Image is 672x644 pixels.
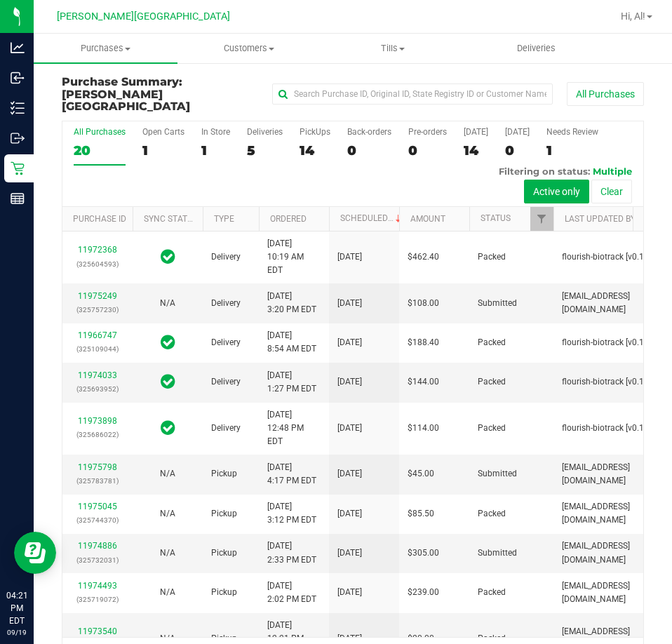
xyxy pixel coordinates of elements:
[267,408,321,449] span: [DATE] 12:48 PM EDT
[337,422,362,435] span: [DATE]
[408,336,439,349] span: $188.40
[144,214,198,224] a: Sync Status
[160,469,175,478] span: Not Applicable
[214,214,234,224] a: Type
[347,127,391,137] div: Back-orders
[621,11,645,22] span: Hi, Al!
[478,467,517,481] span: Submitted
[34,34,177,63] a: Purchases
[211,422,241,435] span: Delivery
[337,336,362,349] span: [DATE]
[562,375,653,389] span: flourish-biotrack [v0.1.0]
[300,127,330,137] div: PickUps
[201,142,230,159] div: 1
[11,101,25,115] inline-svg: Inventory
[337,507,362,521] span: [DATE]
[78,581,117,591] a: 11974493
[408,250,439,264] span: $462.40
[408,297,439,310] span: $108.00
[408,142,447,159] div: 0
[408,586,439,599] span: $239.00
[74,142,126,159] div: 20
[524,180,589,203] button: Active only
[160,297,175,310] button: N/A
[161,372,175,391] span: In Sync
[562,336,653,349] span: flourish-biotrack [v0.1.0]
[408,127,447,137] div: Pre-orders
[211,297,241,310] span: Delivery
[321,34,465,63] a: Tills
[546,142,598,159] div: 1
[593,166,632,177] span: Multiple
[478,546,517,560] span: Submitted
[562,250,653,264] span: flourish-biotrack [v0.1.0]
[267,461,316,488] span: [DATE] 4:17 PM EDT
[247,142,283,159] div: 5
[14,532,56,574] iframe: Resource center
[142,127,184,137] div: Open Carts
[71,593,124,606] p: (325719072)
[464,142,488,159] div: 14
[408,467,434,481] span: $45.00
[247,127,283,137] div: Deliveries
[201,127,230,137] div: In Store
[499,166,590,177] span: Filtering on status:
[160,633,175,643] span: Not Applicable
[78,291,117,301] a: 11975249
[478,297,517,310] span: Submitted
[340,213,404,223] a: Scheduled
[270,214,307,224] a: Ordered
[408,546,439,560] span: $305.00
[478,375,506,389] span: Packed
[211,336,241,349] span: Delivery
[78,330,117,340] a: 11966747
[161,247,175,267] span: In Sync
[481,213,511,223] a: Status
[142,142,184,159] div: 1
[272,83,553,105] input: Search Purchase ID, Original ID, State Registry ID or Customer Name...
[78,502,117,511] a: 11975045
[498,42,574,55] span: Deliveries
[11,71,25,85] inline-svg: Inbound
[177,34,321,63] a: Customers
[160,586,175,599] button: N/A
[505,127,530,137] div: [DATE]
[78,245,117,255] a: 11972368
[71,342,124,356] p: (325109044)
[267,369,316,396] span: [DATE] 1:27 PM EDT
[267,290,316,316] span: [DATE] 3:20 PM EDT
[11,131,25,145] inline-svg: Outbound
[11,161,25,175] inline-svg: Retail
[337,586,362,599] span: [DATE]
[178,42,321,55] span: Customers
[347,142,391,159] div: 0
[6,589,27,627] p: 04:21 PM EDT
[78,626,117,636] a: 11973540
[478,586,506,599] span: Packed
[408,375,439,389] span: $144.00
[478,422,506,435] span: Packed
[11,41,25,55] inline-svg: Analytics
[267,237,321,278] span: [DATE] 10:19 AM EDT
[267,579,316,606] span: [DATE] 2:02 PM EDT
[408,507,434,521] span: $85.50
[267,539,316,566] span: [DATE] 2:33 PM EDT
[567,82,644,106] button: All Purchases
[71,303,124,316] p: (325757230)
[478,250,506,264] span: Packed
[505,142,530,159] div: 0
[464,127,488,137] div: [DATE]
[478,336,506,349] span: Packed
[300,142,330,159] div: 14
[464,34,608,63] a: Deliveries
[160,548,175,558] span: Not Applicable
[57,11,230,22] span: [PERSON_NAME][GEOGRAPHIC_DATA]
[546,127,598,137] div: Needs Review
[78,462,117,472] a: 11975798
[337,467,362,481] span: [DATE]
[337,375,362,389] span: [DATE]
[160,467,175,481] button: N/A
[337,250,362,264] span: [DATE]
[78,416,117,426] a: 11973898
[322,42,464,55] span: Tills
